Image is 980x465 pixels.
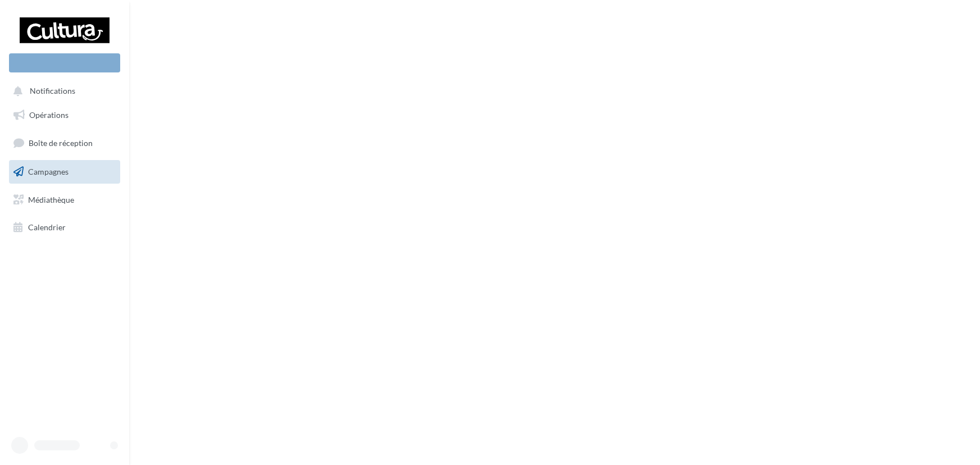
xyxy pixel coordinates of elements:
[29,138,93,148] span: Boîte de réception
[28,194,74,204] span: Médiathèque
[7,188,122,212] a: Médiathèque
[9,53,120,72] div: Nouvelle campagne
[7,103,122,127] a: Opérations
[28,222,66,232] span: Calendrier
[7,131,122,155] a: Boîte de réception
[28,167,69,176] span: Campagnes
[7,216,122,239] a: Calendrier
[29,110,69,120] span: Opérations
[7,160,122,184] a: Campagnes
[30,86,75,96] span: Notifications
